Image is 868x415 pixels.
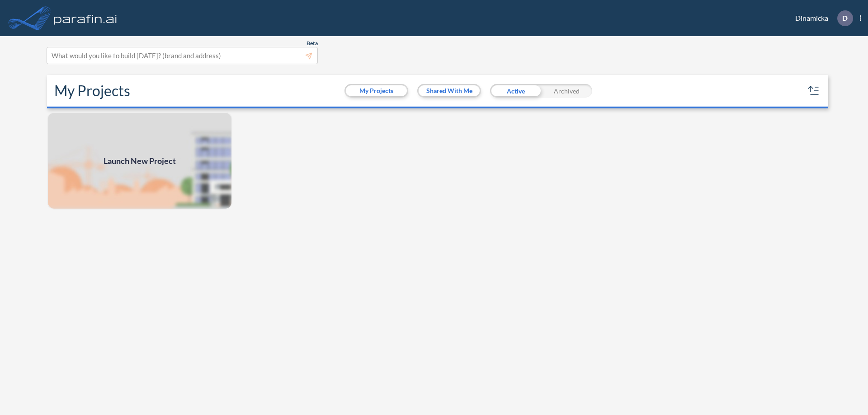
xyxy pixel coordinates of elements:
[47,112,232,210] img: add
[52,9,119,27] img: logo
[104,155,176,167] span: Launch New Project
[54,82,130,99] h2: My Projects
[490,84,541,98] div: Active
[842,14,848,22] p: D
[47,112,232,210] a: Launch New Project
[541,84,592,98] div: Archived
[419,85,480,96] button: Shared With Me
[346,85,407,96] button: My Projects
[782,10,861,26] div: Dinamicka
[807,84,821,98] button: sort
[307,40,318,47] span: Beta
